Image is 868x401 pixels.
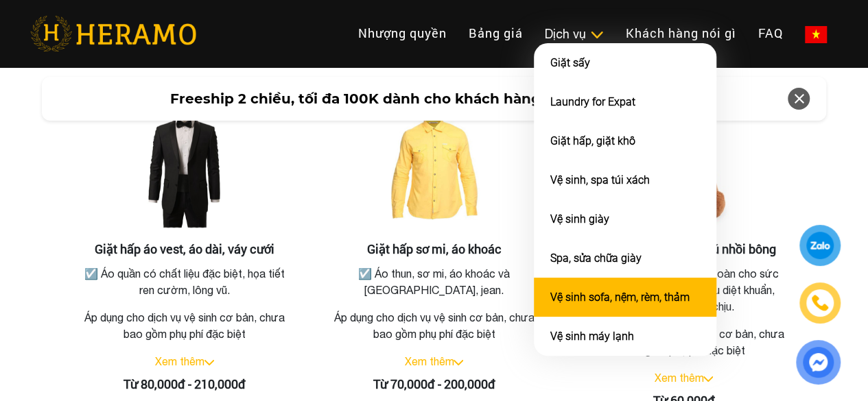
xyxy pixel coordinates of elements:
a: Spa, sửa chữa giày [550,252,642,265]
img: vn-flag.png [805,26,827,43]
p: Áp dụng cho dịch vụ vệ sinh cơ bản, chưa bao gồm phụ phí đặc biệt [325,309,543,342]
span: Freeship 2 chiều, tối đa 100K dành cho khách hàng mới [170,88,572,109]
a: Vệ sinh giày [550,212,609,226]
a: FAQ [747,19,794,48]
h3: Giặt hấp sơ mi, áo khoác [325,242,543,257]
p: Áp dụng cho dịch vụ vệ sinh cơ bản, chưa bao gồm phụ phí đặc biệt [75,309,294,342]
a: Giặt sấy [550,56,590,69]
div: Dịch vụ [545,25,604,43]
a: Vệ sinh sofa, nệm, rèm, thảm [550,291,690,304]
a: Laundry for Expat [550,95,635,108]
img: heramo-logo.png [30,16,196,51]
a: Giặt hấp, giặt khô [550,134,635,147]
div: Từ 70,000đ - 200,000đ [325,375,543,393]
img: Giặt hấp áo vest, áo dài, váy cưới [116,105,253,242]
a: Bảng giá [458,19,534,48]
a: Xem thêm [404,355,454,367]
img: arrow_down.svg [454,360,463,365]
img: Giặt hấp sơ mi, áo khoác [365,105,502,242]
img: phone-icon [810,293,830,313]
p: ☑️ Áo thun, sơ mi, áo khoác và [GEOGRAPHIC_DATA], jean. [328,265,541,298]
a: Khách hàng nói gì [615,19,747,48]
a: Xem thêm [654,372,703,384]
a: Nhượng quyền [347,19,458,48]
a: Xem thêm [155,355,204,367]
a: phone-icon [801,284,839,322]
img: subToggleIcon [589,28,604,42]
p: ☑️ Áo quần có chất liệu đặc biệt, họa tiết ren cườm, lông vũ. [78,265,291,298]
img: arrow_down.svg [703,376,713,382]
a: Vệ sinh, spa túi xách [550,173,650,186]
img: arrow_down.svg [204,360,214,365]
div: Từ 80,000đ - 210,000đ [75,375,294,393]
h3: Giặt hấp áo vest, áo dài, váy cưới [75,242,294,257]
a: Vệ sinh máy lạnh [550,330,634,343]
